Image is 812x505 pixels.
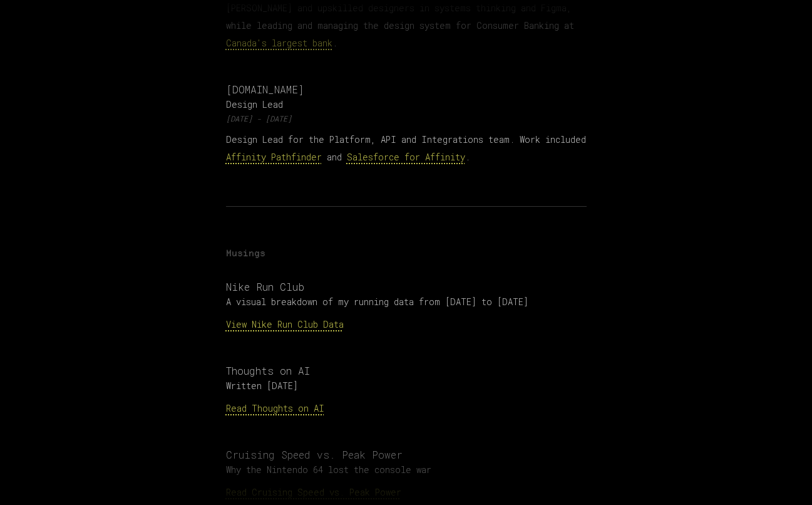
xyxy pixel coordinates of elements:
[226,82,587,97] h3: [DOMAIN_NAME]
[226,113,587,123] p: [DATE] - [DATE]
[226,98,587,111] p: Design Lead
[226,318,344,330] a: View Nike Run Club Data
[226,131,587,166] p: Design Lead for the Platform, API and Integrations team. Work included and .
[226,447,587,462] h3: Cruising Speed vs. Peak Power
[226,380,587,392] p: Written [DATE]
[226,486,401,498] a: Read Cruising Speed vs. Peak Power
[347,151,465,163] a: Salesforce for Affinity
[226,151,322,163] a: Affinity Pathfinder
[226,247,587,259] h2: Musings
[226,363,587,378] h3: Thoughts on AI
[226,464,587,476] p: Why the Nintendo 64 lost the console war
[226,37,332,49] a: Canada's largest bank
[226,296,587,308] p: A visual breakdown of my running data from [DATE] to [DATE]
[226,402,324,414] a: Read Thoughts on AI
[226,279,587,294] h3: Nike Run Club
